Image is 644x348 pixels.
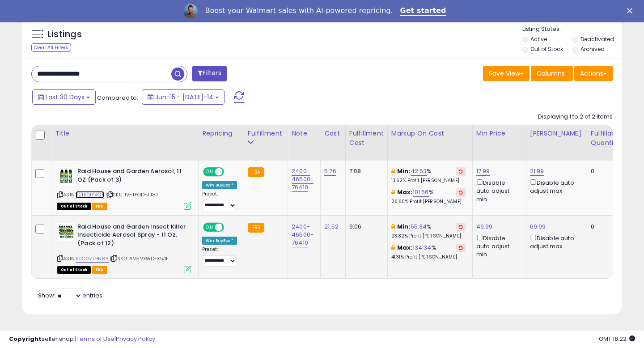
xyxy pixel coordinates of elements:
[55,129,195,138] div: Title
[413,188,429,197] a: 101.56
[324,222,339,231] a: 21.52
[31,43,71,52] div: Clear All Filters
[476,233,519,259] div: Disable auto adjust min
[391,244,466,260] div: %
[77,223,186,250] b: Raid House and Garden Insect Killer Insecticide Aerosol Spray - 11 Oz. (Pack of 12)
[57,203,91,210] span: All listings that are currently out of stock and unavailable for purchase on Amazon
[57,223,75,241] img: 51H+jkSckxL._SL40_.jpg
[57,167,191,209] div: ASIN:
[400,6,446,16] a: Get started
[530,129,583,138] div: [PERSON_NAME]
[46,93,85,102] span: Last 30 Days
[349,129,384,148] div: Fulfillment Cost
[580,45,605,53] label: Archived
[397,243,413,252] b: Max:
[202,181,237,189] div: Win BuyBox *
[324,167,336,176] a: 5.76
[202,237,237,245] div: Win BuyBox *
[97,93,138,102] span: Compared to:
[76,191,104,199] a: B01B01YVCK
[413,243,432,252] a: 134.34
[349,223,381,231] div: 9.06
[9,335,42,343] strong: Copyright
[292,167,314,192] a: 2400-46500-76410
[183,4,198,18] img: Profile image for Adrian
[223,168,237,176] span: OFF
[204,168,215,176] span: ON
[9,335,155,344] div: seller snap | |
[391,167,466,184] div: %
[391,178,466,184] p: 13.62% Profit [PERSON_NAME]
[391,199,466,205] p: 26.60% Profit [PERSON_NAME]
[531,66,573,81] button: Columns
[391,233,466,239] p: 23.82% Profit [PERSON_NAME]
[476,178,519,204] div: Disable auto adjust min
[397,222,411,231] b: Min:
[110,255,169,262] span: | SKU: AM-VXWD-X54F
[530,45,563,53] label: Out of Stock
[530,178,580,195] div: Disable auto adjust max
[530,35,547,43] label: Active
[57,223,191,272] div: ASIN:
[391,223,466,239] div: %
[391,129,469,138] div: Markup on Cost
[57,266,91,274] span: All listings that are currently out of stock and unavailable for purchase on Amazon
[522,25,622,34] p: Listing States:
[32,89,96,105] button: Last 30 Days
[292,129,317,138] div: Note
[530,167,544,176] a: 21.99
[476,222,493,231] a: 49.99
[202,246,237,267] div: Preset:
[92,266,107,274] span: FBA
[205,6,393,15] div: Boost your Walmart sales with AI-powered repricing.
[202,129,240,138] div: Repricing
[530,233,580,250] div: Disable auto adjust max
[599,335,635,343] span: 2025-08-14 18:22 GMT
[248,129,284,138] div: Fulfillment
[411,222,427,231] a: 55.34
[76,255,109,263] a: B0CG7THN8Y
[92,203,107,210] span: FBA
[538,113,613,121] div: Displaying 1 to 2 of 2 items
[324,129,342,138] div: Cost
[574,66,613,81] button: Actions
[248,223,264,233] small: FBA
[627,8,636,13] div: Close
[580,35,614,43] label: Deactivated
[591,223,619,231] div: 0
[106,191,158,198] span: | SKU: 1V-TPOD-JJ8J
[391,254,466,260] p: 41.31% Profit [PERSON_NAME]
[47,28,82,41] h5: Listings
[77,167,186,186] b: Raid House and Garden Aerosol, 11 OZ (Pack of 3)
[76,335,114,343] a: Terms of Use
[223,223,237,231] span: OFF
[391,188,466,205] div: %
[57,167,75,185] img: 41s-BUKa3oL._SL40_.jpg
[476,167,490,176] a: 17.99
[591,129,622,148] div: Fulfillable Quantity
[530,222,546,231] a: 69.99
[202,191,237,211] div: Preset:
[142,89,225,105] button: Jun-15 - [DATE]-14
[411,167,427,176] a: 42.53
[387,125,472,161] th: The percentage added to the cost of goods (COGS) that forms the calculator for Min & Max prices.
[292,222,314,247] a: 2400-46500-76410
[483,66,530,81] button: Save View
[248,167,264,177] small: FBA
[204,223,215,231] span: ON
[397,167,411,175] b: Min:
[537,69,565,78] span: Columns
[397,188,413,196] b: Max:
[116,335,155,343] a: Privacy Policy
[591,167,619,175] div: 0
[38,291,102,300] span: Show: entries
[192,66,227,81] button: Filters
[476,129,522,138] div: Min Price
[155,93,213,102] span: Jun-15 - [DATE]-14
[349,167,381,175] div: 7.08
